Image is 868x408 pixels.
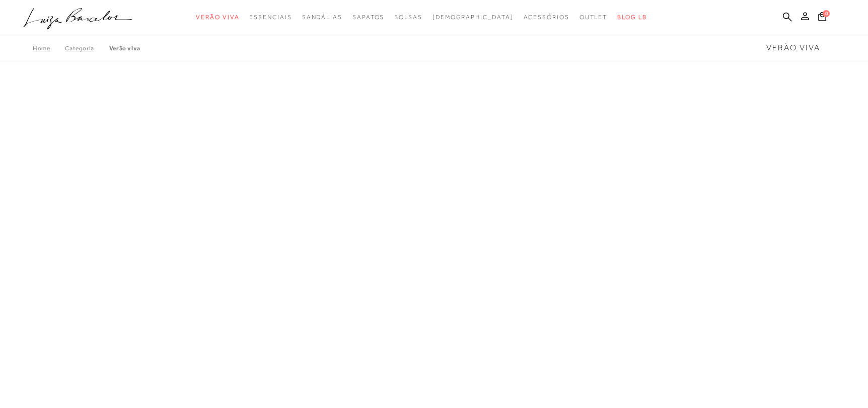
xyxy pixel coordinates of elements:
[302,8,342,27] a: noSubCategoriesText
[766,43,820,52] span: Verão Viva
[432,8,514,27] a: noSubCategoriesText
[249,8,292,27] a: noSubCategoriesText
[352,14,384,21] span: Sapatos
[617,14,646,21] span: BLOG LB
[302,14,342,21] span: Sandálias
[524,14,569,21] span: Acessórios
[196,14,239,21] span: Verão Viva
[432,14,514,21] span: [DEMOGRAPHIC_DATA]
[823,10,830,17] span: 0
[524,8,569,27] a: noSubCategoriesText
[580,14,608,21] span: Outlet
[394,14,422,21] span: Bolsas
[33,45,65,52] a: Home
[352,8,384,27] a: noSubCategoriesText
[394,8,422,27] a: noSubCategoriesText
[196,8,239,27] a: noSubCategoriesText
[617,8,646,27] a: BLOG LB
[815,11,829,25] button: 0
[580,8,608,27] a: noSubCategoriesText
[249,14,292,21] span: Essenciais
[109,45,140,52] a: Verão Viva
[65,45,109,52] a: Categoria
